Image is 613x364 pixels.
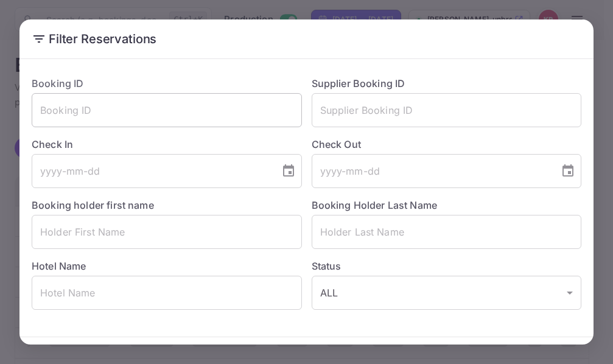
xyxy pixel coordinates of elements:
div: ALL [312,276,582,310]
input: Supplier Booking ID [312,93,582,127]
input: Holder Last Name [312,215,582,249]
h2: Filter Reservations [19,19,594,58]
button: Choose date [556,159,580,183]
label: Booking holder first name [32,199,154,211]
input: Booking ID [32,93,302,127]
label: Hotel Name [32,260,86,272]
label: Status [312,259,582,273]
label: Booking ID [32,77,84,89]
label: Booking Holder Last Name [312,199,438,211]
input: Hotel Name [32,276,302,310]
label: Check Out [312,137,582,152]
input: Holder First Name [32,215,302,249]
input: yyyy-mm-dd [312,154,552,188]
input: yyyy-mm-dd [32,154,271,188]
button: Choose date [276,159,301,183]
label: Supplier Booking ID [312,77,405,89]
label: Check In [32,137,302,152]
